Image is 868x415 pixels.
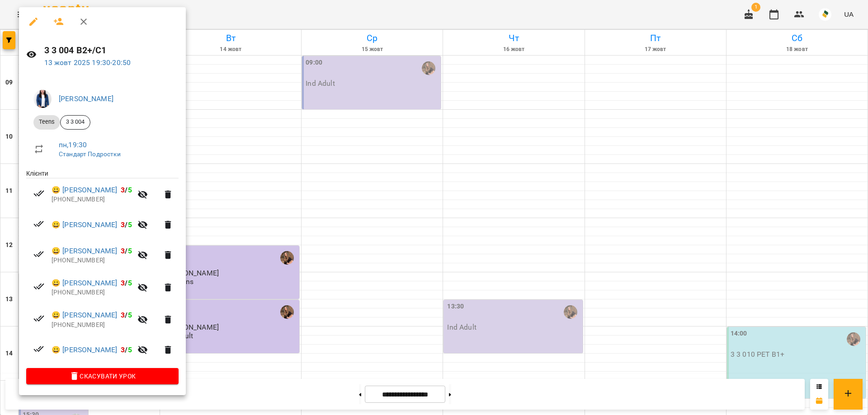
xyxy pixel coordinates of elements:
span: Teens [33,118,60,126]
span: 3 [121,279,125,287]
span: 3 [121,247,125,255]
a: 😀 [PERSON_NAME] [52,185,117,196]
a: 😀 [PERSON_NAME] [52,278,117,289]
span: Скасувати Урок [33,371,171,382]
img: 999337d580065a8e976397993d0f31d8.jpeg [33,90,52,108]
a: 13 жовт 2025 19:30-20:50 [44,58,131,67]
div: 3 3 004 [60,115,90,130]
span: 5 [128,345,132,354]
p: [PHONE_NUMBER] [52,195,132,204]
span: 5 [128,247,132,255]
svg: Візит сплачено [33,249,44,260]
span: 3 [121,345,125,354]
svg: Візит сплачено [33,219,44,229]
b: / [121,186,132,194]
b: / [121,311,132,319]
span: 5 [128,186,132,194]
a: пн , 19:30 [59,140,87,149]
span: 5 [128,279,132,287]
span: 3 3 004 [61,118,90,126]
span: 5 [128,220,132,229]
p: [PHONE_NUMBER] [52,288,132,297]
svg: Візит сплачено [33,313,44,324]
h6: 3 3 004 B2+/C1 [44,43,179,57]
a: [PERSON_NAME] [59,94,113,103]
b: / [121,247,132,255]
a: Стандарт Подростки [59,150,121,158]
svg: Візит сплачено [33,281,44,292]
span: 5 [128,311,132,319]
p: [PHONE_NUMBER] [52,321,132,330]
svg: Візит сплачено [33,188,44,199]
a: 😀 [PERSON_NAME] [52,246,117,256]
a: 😀 [PERSON_NAME] [52,345,117,355]
svg: Візит сплачено [33,344,44,354]
b: / [121,345,132,354]
a: 😀 [PERSON_NAME] [52,219,117,230]
b: / [121,279,132,287]
b: / [121,220,132,229]
span: 3 [121,311,125,319]
p: [PHONE_NUMBER] [52,256,132,265]
button: Скасувати Урок [26,368,179,384]
span: 3 [121,186,125,194]
a: 😀 [PERSON_NAME] [52,310,117,321]
span: 3 [121,220,125,229]
ul: Клієнти [26,169,179,368]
